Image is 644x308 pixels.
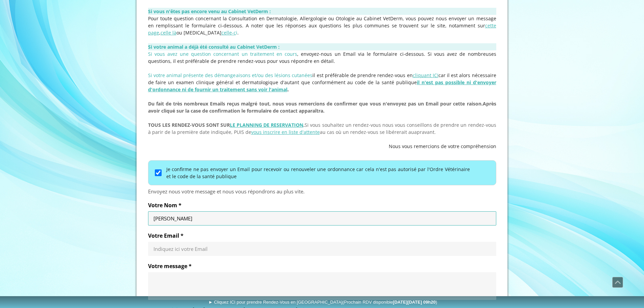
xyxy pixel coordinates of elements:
span: Si vous souhaitez un rendez-vous nous vous conseillons de prendre un rendez-vous à parir de la pr... [148,122,496,135]
a: cliquant ICI [413,72,438,78]
span: Du fait de très nombreux Emails reçus malgré tout, nous vous remercions de confirmer que vous n'e... [148,100,483,107]
span: Si vous avez une question concernant un traitement en cours [148,51,297,57]
span: Pour toute question concernant la Consultation en Dermatologie, Allergologie ou Otologie au Cabin... [148,15,496,36]
a: cette page [148,22,496,36]
a: Défiler vers le haut [612,277,623,288]
label: Votre message * [148,263,496,269]
span: Après avoir cliqué sur la case de confirmation le formulaire de contact apparaîtra. [148,100,496,114]
label: Votre Email * [148,232,496,239]
label: Je confirme ne pas envoyer un Email pour recevoir ou renouveler une ordonnance car cela n'est pas... [166,166,470,180]
span: il est préférable de prendre rendez-vous en car il est alors nécessaire de faire un examen cliniq... [148,72,496,93]
span: , envoyez-nous un Email via le formulaire ci-dessous. Si vous avez de nombreuses questions, il es... [148,51,496,64]
strong: . [148,79,496,93]
span: Défiler vers le haut [613,277,623,287]
input: Votre Email * [153,245,491,252]
strong: TOUS LES RENDEZ-VOUS SONT SUR . [148,122,305,128]
strong: Si vous n'êtes pas encore venu au Cabinet VetDerm : [148,8,271,15]
a: vous inscrire en liste d'attente [251,129,320,135]
a: LE PLANNING DE RESERVATION [230,122,303,128]
input: Votre Nom * [153,215,491,222]
a: celle là [161,29,176,36]
a: il n'est pas possible ni d'envoyer d'ordonnance ni de fournir un traitement sans voir l'animal [148,79,496,93]
strong: Si votre animal a déjà été consulté au Cabinet VetDerm : [148,44,280,50]
span: Nous vous remercions de votre compréhension [389,143,496,149]
span: i [236,29,237,36]
a: celle-c [221,29,236,36]
span: Si votre animal présente des démangeaisons et/ou des lésions cutanées [148,72,313,78]
div: Envoyez nous votre message et nous vous répondrons au plus vite. [148,188,496,195]
label: Votre Nom * [148,202,496,209]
